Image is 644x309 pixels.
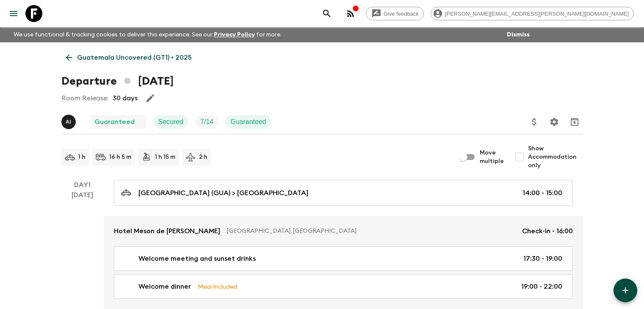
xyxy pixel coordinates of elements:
[61,93,108,103] p: Room Release:
[113,93,138,103] p: 30 days
[61,49,196,66] a: Guatemala Uncovered (GT1) • 2025
[114,180,573,206] a: [GEOGRAPHIC_DATA] (GUA) > [GEOGRAPHIC_DATA]14:00 - 15:00
[61,115,77,129] button: AI
[522,226,573,236] p: Check-in - 16:00
[109,153,131,161] p: 16 h 5 m
[61,117,77,124] span: Alvaro Ixtetela
[230,117,266,127] p: Guaranteed
[200,117,213,127] p: 7 / 14
[155,153,175,161] p: 1 h 15 m
[78,153,86,161] p: 1 h
[318,5,335,22] button: search adventures
[153,115,189,129] div: Secured
[114,246,573,271] a: Welcome meeting and sunset drinks17:30 - 19:00
[566,113,583,130] button: Archive (Completed, Cancelled or Unsynced Departures only)
[198,282,237,291] p: Meal Included
[138,254,256,264] p: Welcome meeting and sunset drinks
[480,149,504,166] span: Move multiple
[214,32,255,38] a: Privacy Policy
[440,11,633,17] span: [PERSON_NAME][EMAIL_ADDRESS][PERSON_NAME][DOMAIN_NAME]
[431,7,634,20] div: [PERSON_NAME][EMAIL_ADDRESS][PERSON_NAME][DOMAIN_NAME]
[94,117,135,127] p: Guaranteed
[104,216,583,246] a: Hotel Meson de [PERSON_NAME][GEOGRAPHIC_DATA], [GEOGRAPHIC_DATA]Check-in - 16:00
[523,254,562,264] p: 17:30 - 19:00
[10,27,285,42] p: We use functional & tracking cookies to deliver this experience. See our for more.
[138,188,308,198] p: [GEOGRAPHIC_DATA] (GUA) > [GEOGRAPHIC_DATA]
[227,227,515,235] p: [GEOGRAPHIC_DATA], [GEOGRAPHIC_DATA]
[138,281,191,292] p: Welcome dinner
[158,117,184,127] p: Secured
[72,190,93,309] div: [DATE]
[366,7,424,20] a: Give feedback
[199,153,207,161] p: 2 h
[61,73,174,90] h1: Departure [DATE]
[505,29,532,41] button: Dismiss
[66,119,71,125] p: A I
[195,115,218,129] div: Trip Fill
[521,281,562,292] p: 19:00 - 22:00
[114,226,220,236] p: Hotel Meson de [PERSON_NAME]
[522,188,562,198] p: 14:00 - 15:00
[77,52,192,63] p: Guatemala Uncovered (GT1) • 2025
[528,144,583,170] span: Show Accommodation only
[5,5,22,22] button: menu
[379,11,423,17] span: Give feedback
[526,113,543,130] button: Update Price, Early Bird Discount and Costs
[546,113,563,130] button: Settings
[61,180,104,190] p: Day 1
[114,274,573,299] a: Welcome dinnerMeal Included19:00 - 22:00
